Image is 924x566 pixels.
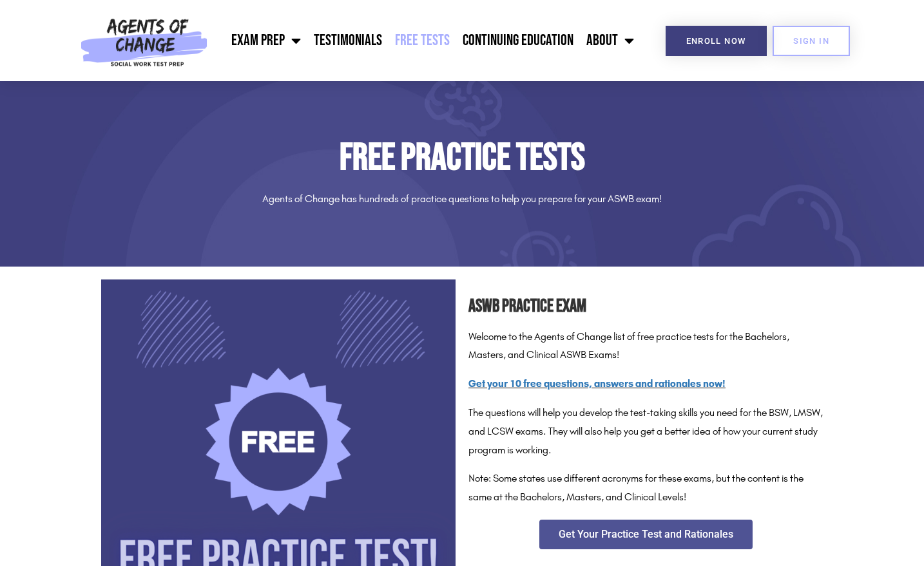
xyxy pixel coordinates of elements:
[389,24,456,57] a: Free Tests
[559,529,733,540] span: Get Your Practice Test and Rationales
[666,26,767,56] a: Enroll Now
[456,24,580,57] a: Continuing Education
[101,190,823,209] p: Agents of Change has hundreds of practice questions to help you prepare for your ASWB exam!
[214,24,640,57] nav: Menu
[539,520,753,549] a: Get Your Practice Test and Rationales
[225,24,307,57] a: Exam Prep
[468,328,823,365] p: Welcome to the Agents of Change list of free practice tests for the Bachelors, Masters, and Clini...
[773,26,850,56] a: SIGN IN
[468,404,823,459] p: The questions will help you develop the test-taking skills you need for the BSW, LMSW, and LCSW e...
[468,377,726,390] a: Get your 10 free questions, answers and rationales now!
[307,24,389,57] a: Testimonials
[793,37,829,45] span: SIGN IN
[468,292,823,321] h2: ASWB Practice Exam
[580,24,640,57] a: About
[686,37,746,45] span: Enroll Now
[468,469,823,507] p: Note: Some states use different acronyms for these exams, but the content is the same at the Bach...
[101,139,823,177] h1: Free Practice Tests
